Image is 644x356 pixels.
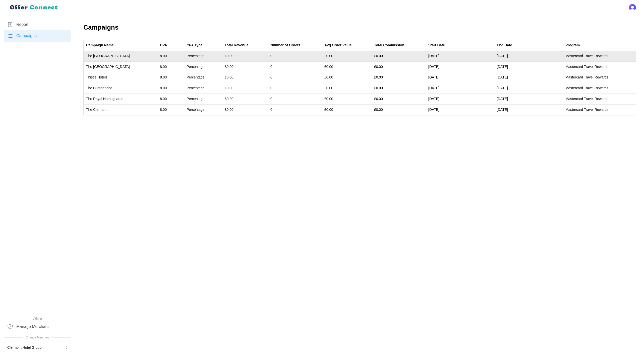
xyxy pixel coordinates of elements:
div: Total Commission [374,43,404,48]
td: £0.00 [322,104,372,115]
td: £0.00 [222,51,268,62]
td: Percentage [184,104,222,115]
td: The [GEOGRAPHIC_DATA] [84,51,157,62]
div: Avg Order Value [324,43,352,48]
td: 0 [268,94,322,104]
td: [DATE] [426,83,494,94]
td: 0 [268,51,322,62]
div: Number of Orders [270,43,301,48]
td: £0.00 [372,94,426,104]
span: Change Merchant [4,335,71,340]
div: Campaign Name [86,43,114,48]
span: Campaigns [16,33,37,39]
h2: Campaigns [83,23,636,32]
a: Report [4,19,71,30]
div: CPA Type [187,43,203,48]
td: £0.00 [222,61,268,72]
td: £0.00 [322,51,372,62]
td: [DATE] [426,51,494,62]
div: CPA [160,43,167,48]
td: The [GEOGRAPHIC_DATA] [84,61,157,72]
div: End Date [497,43,512,48]
td: £0.00 [222,104,268,115]
button: Clermont Hotel Group [4,343,71,352]
img: 's logo [629,4,636,11]
td: £0.00 [322,94,372,104]
td: Percentage [184,61,222,72]
td: Mastercard Travel Rewards [563,104,636,115]
td: Percentage [184,72,222,83]
a: Manage Merchant [4,321,71,332]
a: Campaigns [4,30,71,42]
td: Percentage [184,94,222,104]
td: Mastercard Travel Rewards [563,94,636,104]
td: £0.00 [372,51,426,62]
div: Start Date [428,43,445,48]
td: £0.00 [322,72,372,83]
td: [DATE] [426,94,494,104]
td: £0.00 [322,83,372,94]
span: Admin [4,316,71,321]
td: £0.00 [372,61,426,72]
td: Mastercard Travel Rewards [563,51,636,62]
td: The Cumberland [84,83,157,94]
td: [DATE] [494,72,563,83]
td: 8.00 [157,72,184,83]
img: loyalBe Logo [8,3,60,12]
td: £0.00 [322,61,372,72]
td: [DATE] [494,51,563,62]
td: Thistle Hotels [84,72,157,83]
td: £0.00 [222,83,268,94]
td: £0.00 [372,83,426,94]
td: 8.00 [157,104,184,115]
span: Report [16,22,28,28]
td: Percentage [184,51,222,62]
td: 8.00 [157,51,184,62]
td: Mastercard Travel Rewards [563,83,636,94]
div: Program [565,43,580,48]
td: The Clermont [84,104,157,115]
td: [DATE] [494,104,563,115]
td: £0.00 [372,72,426,83]
td: [DATE] [426,72,494,83]
td: 0 [268,83,322,94]
td: [DATE] [494,83,563,94]
button: Open user button [629,4,636,11]
td: 0 [268,61,322,72]
td: 0 [268,104,322,115]
td: 0 [268,72,322,83]
td: [DATE] [426,104,494,115]
td: £0.00 [372,104,426,115]
td: Mastercard Travel Rewards [563,72,636,83]
td: 8.00 [157,83,184,94]
td: £0.00 [222,72,268,83]
td: Percentage [184,83,222,94]
td: £0.00 [222,94,268,104]
td: 8.00 [157,61,184,72]
td: Mastercard Travel Rewards [563,61,636,72]
td: [DATE] [494,94,563,104]
td: The Royal Horseguards [84,94,157,104]
td: [DATE] [426,61,494,72]
span: Manage Merchant [16,324,49,330]
td: [DATE] [494,61,563,72]
div: Total Revenue [225,43,249,48]
td: 8.00 [157,94,184,104]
